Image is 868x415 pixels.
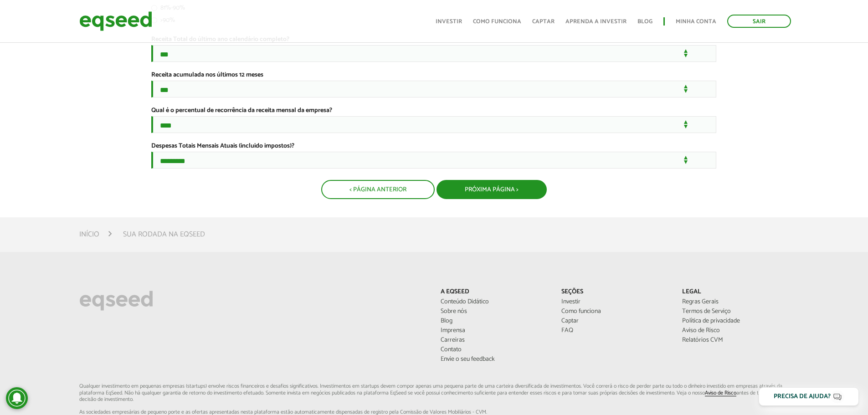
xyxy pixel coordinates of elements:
a: Sair [727,15,791,28]
p: A EqSeed [441,288,548,296]
label: Qual é o percentual de recorrência da receita mensal da empresa? [151,108,332,114]
a: Blog [441,318,548,324]
a: Aprenda a investir [565,19,627,25]
a: Blog [637,19,652,25]
a: Imprensa [441,328,548,334]
a: Contato [441,347,548,353]
a: Investir [436,19,462,25]
a: Como funciona [473,19,521,25]
a: Relatórios CVM [682,337,789,343]
a: Aviso de Risco [705,390,736,396]
a: Investir [561,299,668,305]
a: Regras Gerais [682,299,789,305]
a: Envie o seu feedback [441,356,548,363]
li: Sua rodada na EqSeed [123,228,205,241]
button: < Página Anterior [321,180,435,199]
a: FAQ [561,328,668,334]
img: EqSeed [79,9,152,33]
a: Aviso de Risco [682,328,789,334]
a: Conteúdo Didático [441,299,548,305]
label: Receita acumulada nos últimos 12 meses [151,72,263,78]
span: As sociedades empresárias de pequeno porte e as ofertas apresentadas nesta plataforma estão aut... [79,410,789,415]
a: Termos de Serviço [682,308,789,315]
a: Captar [561,318,668,324]
p: Seções [561,288,668,296]
a: Como funciona [561,308,668,315]
a: Sobre nós [441,308,548,315]
label: Despesas Totais Mensais Atuais (incluido impostos)? [151,143,294,149]
a: Captar [532,19,555,25]
a: Início [79,231,99,238]
a: Política de privacidade [682,318,789,324]
button: Próxima Página > [437,180,547,199]
a: Carreiras [441,337,548,343]
a: Minha conta [676,19,716,25]
img: EqSeed Logo [79,288,153,313]
p: Legal [682,288,789,296]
